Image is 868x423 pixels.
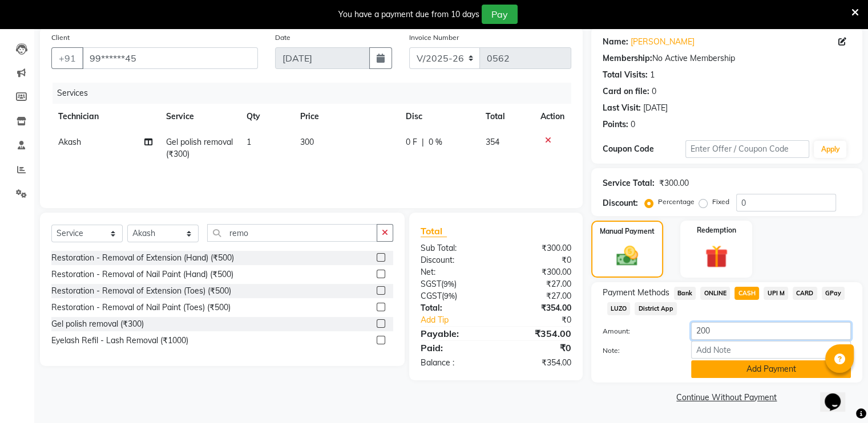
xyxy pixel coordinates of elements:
input: Amount [691,322,851,340]
div: Membership: [603,52,652,64]
div: 0 [652,86,656,97]
div: Coupon Code [603,143,685,155]
div: ( ) [412,278,496,290]
div: ₹354.00 [496,327,580,340]
span: | [422,136,424,148]
label: Date [275,32,290,43]
input: Search by Name/Mobile/Email/Code [82,47,258,69]
th: Total [479,104,533,129]
div: ₹0 [496,341,580,355]
span: Gel polish removal (₹300) [165,137,232,159]
button: +91 [51,47,83,69]
span: Payment Methods [603,287,669,299]
th: Price [293,104,398,129]
span: CASH [734,287,759,300]
div: Restoration - Removal of Extension (Hand) (₹500) [51,252,234,264]
div: ₹354.00 [496,302,580,314]
label: Note: [594,345,683,356]
a: Continue Without Payment [594,392,860,404]
span: Akash [58,137,81,147]
div: ₹0 [510,314,579,326]
span: SGST [421,279,441,289]
div: Service Total: [603,177,655,189]
th: Disc [399,104,479,129]
div: Services [53,83,580,104]
div: Discount: [603,197,638,209]
div: Restoration - Removal of Nail Paint (Hand) (₹500) [51,269,233,280]
input: Enter Offer / Coupon Code [685,140,810,158]
div: Points: [603,119,628,131]
span: Bank [674,287,696,300]
div: Paid: [412,341,496,355]
div: Restoration - Removal of Nail Paint (Toes) (₹500) [51,302,231,314]
button: Pay [482,5,518,24]
span: 300 [300,137,314,147]
div: Restoration - Removal of Extension (Toes) (₹500) [51,285,231,297]
div: ₹300.00 [496,266,580,278]
a: Add Tip [412,314,510,326]
div: ₹300.00 [496,242,580,254]
div: ₹27.00 [496,278,580,290]
div: Payable: [412,327,496,340]
input: Add Note [691,341,851,359]
span: 1 [247,137,251,147]
div: ₹300.00 [659,177,689,189]
th: Qty [240,104,293,129]
button: Apply [814,141,846,158]
div: [DATE] [643,102,668,114]
span: 9% [443,279,454,288]
iframe: chat widget [820,377,857,412]
span: ONLINE [700,287,730,300]
div: ₹0 [496,254,580,266]
th: Action [534,104,571,129]
div: Balance : [412,357,496,369]
div: Gel polish removal (₹300) [51,318,144,330]
div: Discount: [412,254,496,266]
span: LUZO [607,302,631,315]
label: Manual Payment [600,226,655,237]
div: Total: [412,302,496,314]
img: _gift.svg [698,242,735,271]
label: Client [51,32,70,43]
span: 9% [444,291,455,300]
div: Name: [603,36,628,48]
th: Service [159,104,240,129]
label: Amount: [594,326,683,336]
div: 1 [650,69,655,81]
button: Add Payment [691,360,851,378]
label: Invoice Number [409,32,459,43]
div: ( ) [412,290,496,302]
span: 0 F [406,136,417,148]
span: CARD [793,287,817,300]
div: Last Visit: [603,102,641,114]
span: District App [635,302,677,315]
input: Search or Scan [207,224,377,242]
th: Technician [51,104,159,129]
label: Redemption [697,225,736,235]
label: Fixed [712,197,729,207]
span: 354 [486,137,499,147]
div: ₹354.00 [496,357,580,369]
a: [PERSON_NAME] [631,36,695,48]
div: Eyelash Refil - Lash Removal (₹1000) [51,335,188,347]
span: 0 % [429,136,442,148]
span: UPI M [764,287,788,300]
div: 0 [631,119,635,131]
div: Sub Total: [412,242,496,254]
div: No Active Membership [603,52,851,64]
label: Percentage [658,197,695,207]
div: Total Visits: [603,69,648,81]
span: Total [421,225,447,237]
div: Net: [412,266,496,278]
span: GPay [822,287,845,300]
img: _cash.svg [609,243,645,269]
div: Card on file: [603,86,649,97]
div: You have a payment due from 10 days [338,9,479,21]
div: ₹27.00 [496,290,580,302]
span: CGST [421,291,442,301]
